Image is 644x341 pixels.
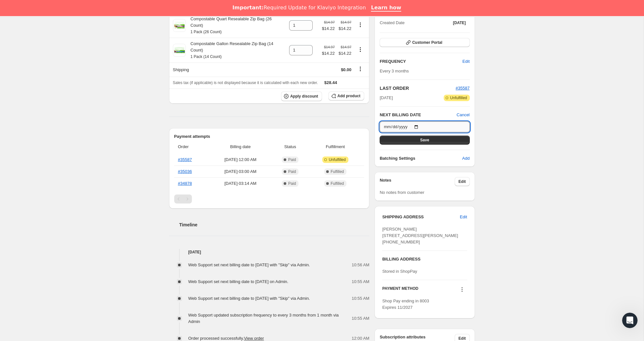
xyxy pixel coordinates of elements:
[462,155,469,162] span: Add
[211,156,270,163] span: [DATE] · 12:00 AM
[380,95,393,101] span: [DATE]
[341,20,351,24] small: $14.97
[382,256,467,262] h3: BILLING ADDRESS
[329,157,346,162] span: Unfulfilled
[380,155,462,162] h6: Batching Settings
[178,169,192,174] a: #35036
[173,81,318,85] span: Sales tax (if applicable) is not displayed because it is calculated with each new order.
[352,262,369,268] span: 10:56 AM
[191,30,222,34] small: 1 Pack (26 Count)
[174,140,209,154] th: Order
[191,54,222,59] small: 1 Pack (14 Count)
[186,16,286,35] div: Compostable Quart Resealable Zip Bag (26 Count)
[324,20,335,24] small: $14.97
[331,181,344,186] span: Fulfilled
[622,313,638,328] iframe: Intercom live chat
[232,5,264,11] b: Important:
[380,69,409,73] span: Every 3 months
[380,177,455,186] h3: Notes
[173,44,186,57] img: product img
[355,21,365,28] button: Product actions
[338,50,351,57] span: $14.22
[169,249,370,255] h4: [DATE]
[211,168,270,175] span: [DATE] · 03:00 AM
[459,56,473,67] button: Edit
[380,136,469,145] button: Save
[352,279,369,285] span: 10:55 AM
[456,85,469,91] button: #35587
[380,58,462,65] h2: FREQUENCY
[328,91,364,100] button: Add product
[188,279,289,284] span: Web Support set next billing date to [DATE] on Admin.
[420,137,429,143] span: Save
[178,157,192,162] a: #35587
[211,144,270,150] span: Billing date
[380,112,457,118] h2: NEXT BILLING DATE
[371,5,401,12] a: Learn how
[324,45,335,49] small: $14.97
[455,177,470,186] button: Edit
[322,25,335,32] span: $14.22
[174,133,365,140] h2: Payment attempts
[380,38,469,47] button: Customer Portal
[281,91,322,101] button: Apply discount
[324,80,337,85] span: $28.44
[380,190,424,195] span: No notes from customer
[458,153,473,164] button: Add
[288,169,296,174] span: Paid
[169,62,288,77] th: Shipping
[337,93,360,99] span: Add product
[456,212,471,222] button: Edit
[244,336,264,341] a: View order
[382,227,458,244] span: [PERSON_NAME] [STREET_ADDRESS][PERSON_NAME] [PHONE_NUMBER]
[188,296,310,301] span: Web Support set next billing date to [DATE] with "Skip" via Admin.
[331,169,344,174] span: Fulfilled
[380,20,404,26] span: Created Date
[341,67,352,72] span: $0.00
[460,214,467,220] span: Edit
[288,181,296,186] span: Paid
[456,86,469,90] a: #35587
[459,336,466,341] span: Edit
[450,95,467,100] span: Unfulfilled
[459,179,466,184] span: Edit
[380,85,456,91] h2: LAST ORDER
[355,65,365,72] button: Shipping actions
[412,40,442,45] span: Customer Portal
[290,94,318,99] span: Apply discount
[382,286,418,295] h3: PAYMENT METHOD
[382,214,460,220] h3: SHIPPING ADDRESS
[453,20,466,25] span: [DATE]
[352,315,369,322] span: 10:55 AM
[188,313,339,324] span: Web Support updated subscription frequency to every 3 months from 1 month via Admin
[174,194,365,204] nav: Pagination
[352,295,369,302] span: 10:55 AM
[188,262,310,267] span: Web Support set next billing date to [DATE] with "Skip" via Admin.
[310,144,360,150] span: Fulfillment
[449,18,470,27] button: [DATE]
[338,25,351,32] span: $14.22
[341,45,351,49] small: $14.97
[232,5,366,11] div: Required Update for Klaviyo Integration
[462,58,469,65] span: Edit
[186,41,286,60] div: Compostable Gallon Resealable Zip Bag (14 Count)
[211,180,270,187] span: [DATE] · 03:14 AM
[382,298,429,310] span: Shop Pay ending in 8003 Expires 11/2027
[274,144,307,150] span: Status
[322,50,335,57] span: $14.22
[178,181,192,186] a: #34878
[355,46,365,53] button: Product actions
[188,336,264,341] span: Order processed successfully.
[457,112,469,118] button: Cancel
[382,269,417,274] span: Stored in ShopPay
[179,222,370,228] h2: Timeline
[288,157,296,162] span: Paid
[173,19,186,32] img: product img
